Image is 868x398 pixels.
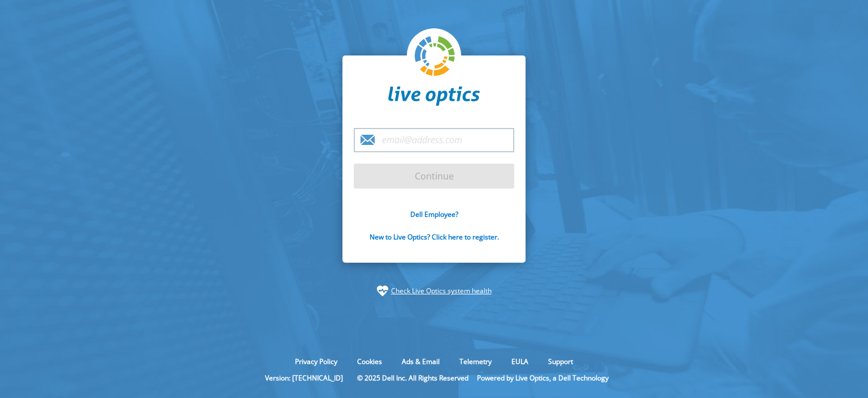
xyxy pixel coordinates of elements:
[354,128,514,152] input: email@address.com
[393,357,448,366] a: Ads & Email
[287,357,346,366] a: Privacy Policy
[503,357,537,366] a: EULA
[415,36,455,77] img: liveoptics-logo.svg
[349,357,390,366] a: Cookies
[388,86,480,106] img: liveoptics-word.svg
[410,209,458,219] a: Dell Employee?
[259,373,349,383] li: Version: [TECHNICAL_ID]
[477,373,609,383] li: Powered by Live Optics, a Dell Technology
[351,373,474,383] li: © 2025 Dell Inc. All Rights Reserved
[370,232,499,242] a: New to Live Optics? Click here to register.
[540,357,581,366] a: Support
[451,357,500,366] a: Telemetry
[391,285,492,297] a: Check Live Optics system health
[377,285,388,297] img: status-check-icon.svg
